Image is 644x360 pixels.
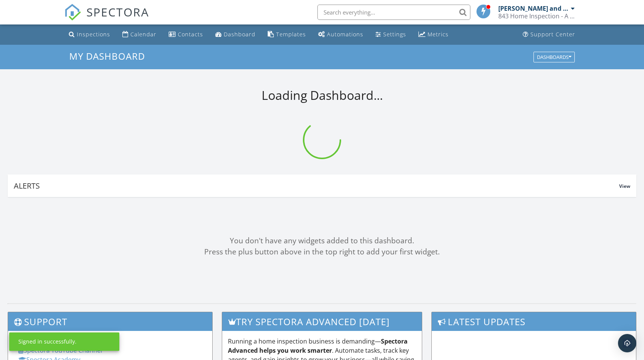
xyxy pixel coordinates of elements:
input: Search everything... [317,5,470,20]
h3: Latest Updates [432,312,636,331]
span: View [619,183,630,189]
div: Templates [276,31,306,38]
div: Calendar [130,31,156,38]
div: Dashboard [224,31,255,38]
h3: Try spectora advanced [DATE] [222,312,422,331]
div: Dashboards [537,54,571,60]
a: Contacts [166,28,206,42]
a: Calendar [119,28,159,42]
span: My Dashboard [69,50,145,62]
a: Settings [372,28,409,42]
div: Signed in successfully. [18,338,76,345]
div: [PERSON_NAME] and [PERSON_NAME] [498,5,569,12]
div: 843 Home Inspection - A division of Diakon Services Group Incorporated [498,12,575,20]
span: SPECTORA [86,4,149,20]
div: Alerts [14,181,619,191]
div: Automations [327,31,363,38]
div: Open Intercom Messenger [618,334,636,352]
a: Automations (Basic) [315,28,366,42]
img: The Best Home Inspection Software - Spectora [64,4,81,21]
div: Settings [383,31,406,38]
strong: Spectora Advanced helps you work smarter [228,337,408,355]
div: You don't have any widgets added to this dashboard. [8,235,636,246]
div: Support Center [530,31,575,38]
a: Support Center [520,28,578,42]
a: Dashboard [212,28,259,42]
a: Spectora YouTube Channel [18,346,102,355]
a: Inspections [66,28,113,42]
div: Contacts [178,31,203,38]
div: Inspections [77,31,110,38]
a: SPECTORA [64,10,149,26]
a: Templates [265,28,309,42]
h3: Support [8,312,212,331]
button: Dashboards [533,52,575,62]
a: Metrics [415,28,452,42]
div: Press the plus button above in the top right to add your first widget. [8,246,636,257]
div: Metrics [428,31,449,38]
